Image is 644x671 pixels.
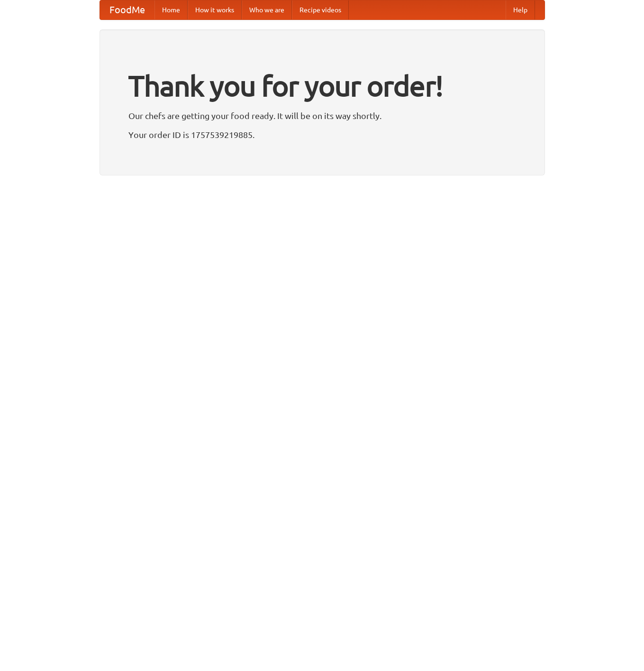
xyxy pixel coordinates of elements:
h1: Thank you for your order! [128,63,516,109]
a: Who we are [242,0,292,19]
p: Our chefs are getting your food ready. It will be on its way shortly. [128,109,516,123]
a: Home [154,0,188,19]
a: Help [506,0,535,19]
a: FoodMe [100,0,154,19]
a: How it works [188,0,242,19]
p: Your order ID is 1757539219885. [128,128,516,142]
a: Recipe videos [292,0,349,19]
